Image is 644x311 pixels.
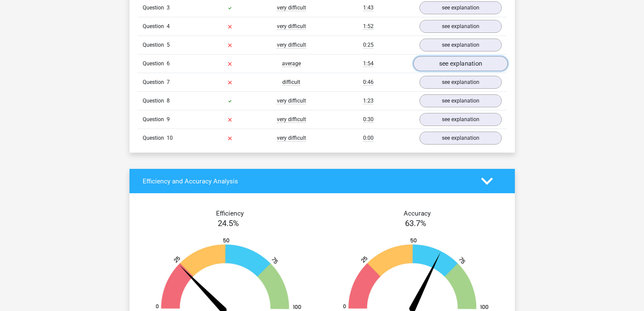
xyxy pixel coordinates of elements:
[420,1,502,14] a: see explanation
[143,60,167,68] span: Question
[420,113,502,126] a: see explanation
[143,4,167,12] span: Question
[363,42,374,48] span: 0:25
[277,4,306,11] span: very difficult
[420,132,502,145] a: see explanation
[405,219,426,228] span: 63.7%
[363,116,374,123] span: 0:30
[282,79,300,86] span: difficult
[167,4,170,11] span: 3
[420,20,502,33] a: see explanation
[143,97,167,105] span: Question
[143,41,167,49] span: Question
[363,4,374,11] span: 1:43
[277,97,306,104] span: very difficult
[143,177,471,185] h4: Efficiency and Accuracy Analysis
[277,116,306,123] span: very difficult
[420,39,502,51] a: see explanation
[277,23,306,30] span: very difficult
[218,219,239,228] span: 24.5%
[167,135,173,141] span: 10
[167,23,170,29] span: 4
[277,42,306,48] span: very difficult
[143,22,167,30] span: Question
[167,97,170,104] span: 8
[167,116,170,123] span: 9
[143,115,167,124] span: Question
[277,135,306,141] span: very difficult
[413,57,507,71] a: see explanation
[363,60,374,67] span: 1:54
[330,209,504,217] h4: Accuracy
[363,135,374,141] span: 0:00
[363,97,374,104] span: 1:23
[363,23,374,30] span: 1:52
[143,209,317,217] h4: Efficiency
[167,60,170,67] span: 6
[167,79,170,85] span: 7
[363,79,374,86] span: 0:46
[167,42,170,48] span: 5
[143,78,167,86] span: Question
[420,94,502,107] a: see explanation
[282,60,301,67] span: average
[143,134,167,142] span: Question
[420,76,502,89] a: see explanation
